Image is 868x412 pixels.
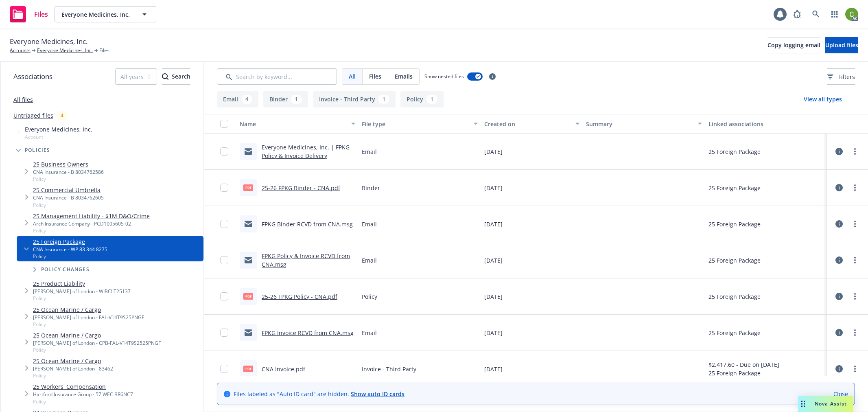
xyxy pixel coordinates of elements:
a: more [850,364,860,374]
span: Policy [33,175,104,182]
span: pdf [243,293,253,299]
a: 25 Commercial Umbrella [33,186,104,194]
span: Policy [33,202,104,208]
input: Toggle Row Selected [220,329,228,337]
div: CNA Insurance - B 8034762586 [33,169,104,175]
a: Accounts [10,47,31,54]
a: 25 Workers' Compensation [33,382,133,391]
a: more [850,255,860,265]
a: 25-26 FPKG Binder - CNA.pdf [262,184,340,192]
div: Summary [586,120,693,128]
div: CNA Insurance - WP 83 344 8275 [33,246,107,253]
span: Upload files [825,41,858,49]
span: Email [362,256,377,265]
a: FPKG Invoice RCVD from CNA.msg [262,329,354,337]
input: Toggle Row Selected [220,365,228,373]
div: 4 [241,95,252,104]
span: Copy logging email [767,41,820,49]
span: Policy [33,253,107,260]
div: File type [362,120,468,128]
div: Drag to move [798,396,808,412]
a: Show auto ID cards [351,390,404,398]
div: Linked associations [708,120,824,128]
div: 1 [291,95,302,104]
a: Report a Bug [789,6,805,22]
div: 25 Foreign Package [708,369,779,377]
button: Linked associations [705,114,827,134]
a: CNA Invoice.pdf [262,365,305,373]
button: SearchSearch [162,68,190,85]
div: [PERSON_NAME] of London - CPB-FAL-V14T9S2525PNGF [33,340,161,346]
button: Name [236,114,359,134]
div: 4 [57,111,68,120]
div: [PERSON_NAME] of London - 83462 [33,365,113,372]
a: Search [808,6,824,22]
button: Copy logging email [767,37,820,53]
a: All files [13,96,33,103]
a: 25-26 FPKG Policy - CNA.pdf [262,293,337,300]
div: 25 Foreign Package [708,292,761,301]
a: Switch app [826,6,843,22]
span: Binder [362,184,380,192]
span: [DATE] [484,256,503,265]
input: Select all [220,120,228,128]
span: Policy [33,372,113,379]
button: Summary [583,114,705,134]
a: 25 Ocean Marine / Cargo [33,331,161,340]
span: Email [362,329,377,337]
div: 25 Foreign Package [708,329,761,337]
span: Filters [827,72,855,81]
a: FPKG Policy & Invoice RCVD from CNA.msg [262,252,350,268]
span: pdf [243,184,253,191]
span: Email [362,220,377,228]
a: Everyone Medicines, Inc. [37,47,93,54]
div: Name [240,120,346,128]
button: Upload files [825,37,858,53]
span: Filters [838,72,855,81]
a: more [850,147,860,156]
span: Everyone Medicines, Inc. [25,125,92,134]
input: Toggle Row Selected [220,147,228,156]
div: Search [162,69,190,84]
span: Email [362,147,377,156]
a: 25 Business Owners [33,160,104,169]
span: Policy [33,321,144,328]
span: [DATE] [484,292,503,301]
div: 1 [378,95,389,104]
button: Filters [827,68,855,85]
div: $2,417.60 - Due on [DATE] [708,360,779,369]
div: 25 Foreign Package [708,147,761,156]
button: Email [217,91,258,107]
span: Show nested files [424,73,464,80]
svg: Search [162,73,168,80]
span: Everyone Medicines, Inc. [61,10,132,19]
a: 25 Management Liability - $1M D&O/Crime [33,212,150,220]
span: Files [34,11,48,18]
span: Policy [33,227,150,234]
div: Created on [484,120,571,128]
a: FPKG Binder RCVD from CNA.msg [262,220,353,228]
span: Account [25,134,92,140]
a: Close [833,390,848,398]
span: Policy changes [41,267,90,272]
a: more [850,291,860,301]
a: more [850,183,860,193]
span: Everyone Medicines, Inc. [10,36,87,47]
div: Arch Insurance Company - PCD1005605-02 [33,220,150,227]
span: Policies [25,148,50,153]
button: Invoice - Third Party [313,91,396,107]
span: [DATE] [484,184,503,192]
span: Policy [33,398,133,405]
div: 25 Foreign Package [708,256,761,265]
span: [DATE] [484,365,503,373]
input: Search by keyword... [217,68,337,85]
a: Untriaged files [13,111,53,120]
span: Files labeled as "Auto ID card" are hidden. [234,390,404,398]
span: pdf [243,366,253,372]
span: [DATE] [484,220,503,228]
div: [PERSON_NAME] of London - WIBCLT25137 [33,288,131,295]
img: photo [845,8,858,21]
span: [DATE] [484,147,503,156]
span: Policy [362,292,377,301]
div: Hartford Insurance Group - 57 WEC BR6NC7 [33,391,133,398]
